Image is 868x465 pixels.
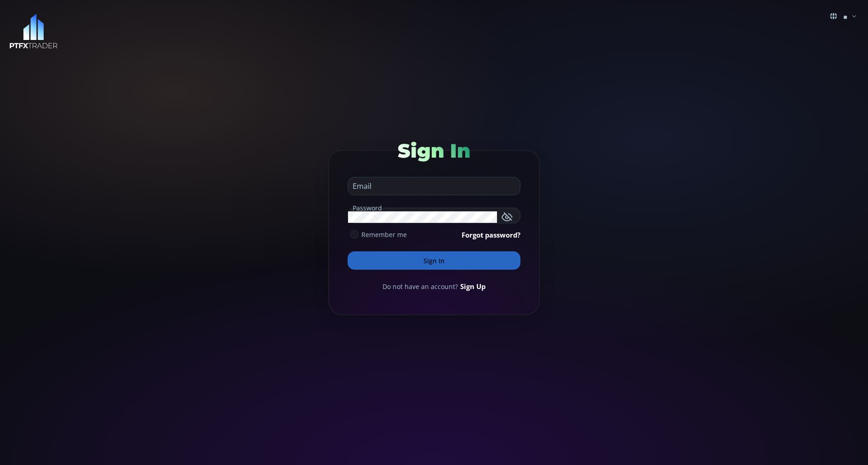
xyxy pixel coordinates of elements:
span: Remember me [361,230,407,239]
a: Sign Up [460,281,485,291]
a: Forgot password? [462,230,520,240]
button: Sign In [348,251,520,270]
img: LOGO [9,14,58,49]
span: Sign In [398,139,470,163]
div: Do not have an account? [348,281,520,291]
